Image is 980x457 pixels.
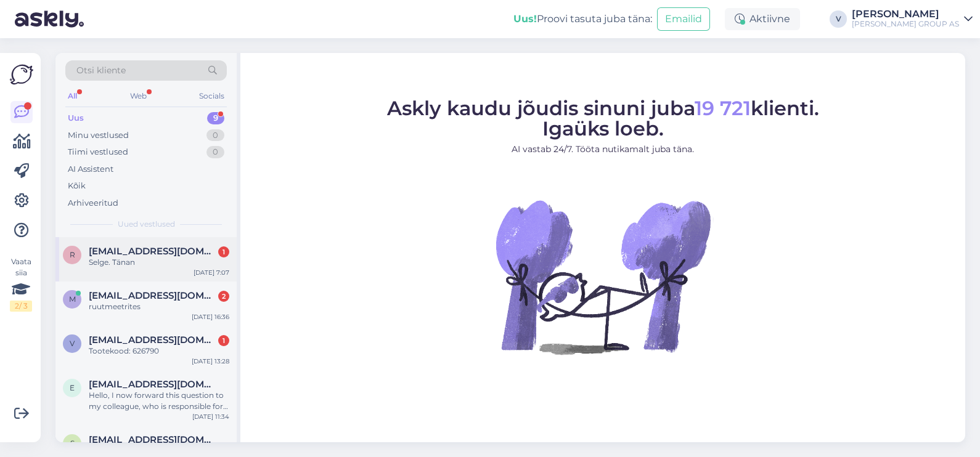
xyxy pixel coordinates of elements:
[70,250,75,259] span: r
[70,439,75,448] span: S
[89,246,217,257] span: raidmaemalle@gmail.com
[89,346,229,357] div: Tootekood: 626790
[218,246,229,257] div: 1
[197,88,227,104] div: Socials
[65,88,80,104] div: All
[207,112,224,124] div: 9
[513,12,652,26] div: Proovi tasuta juba täna:
[852,9,973,29] a: [PERSON_NAME][PERSON_NAME] GROUP AS
[69,294,76,304] span: m
[68,112,84,124] div: Uus
[10,63,33,86] img: Askly Logo
[695,96,751,120] span: 19 721
[206,146,224,158] div: 0
[89,379,217,390] span: evgenia.luidalepp@gmail.com
[387,143,819,156] p: AI vastab 24/7. Tööta nutikamalt juba täna.
[852,19,959,29] div: [PERSON_NAME] GROUP AS
[492,166,714,387] img: No Chat active
[852,9,959,19] div: [PERSON_NAME]
[218,335,229,346] div: 1
[89,290,217,301] span: madis1234@mail.ee
[76,64,126,77] span: Otsi kliente
[68,129,129,142] div: Minu vestlused
[10,256,32,312] div: Vaata siia
[10,301,32,312] div: 2 / 3
[513,13,537,25] b: Uus!
[192,412,229,421] div: [DATE] 11:34
[118,219,175,230] span: Uued vestlused
[194,268,229,277] div: [DATE] 7:07
[657,7,710,31] button: Emailid
[89,257,229,268] div: Selge. Tänan
[192,357,229,366] div: [DATE] 13:28
[89,301,229,312] div: ruutmeetrites
[70,339,75,348] span: v
[725,8,800,30] div: Aktiivne
[387,96,819,140] span: Askly kaudu jõudis sinuni juba klienti. Igaüks loeb.
[192,312,229,322] div: [DATE] 16:36
[68,163,113,176] div: AI Assistent
[68,180,86,192] div: Kõik
[68,197,118,209] div: Arhiveeritud
[89,434,217,445] span: Serkss11@gmail.com
[218,291,229,302] div: 2
[128,88,149,104] div: Web
[89,390,229,412] div: Hello, I now forward this question to my colleague, who is responsible for this. The reply will b...
[68,146,128,158] div: Tiimi vestlused
[89,334,217,346] span: visuartest@gmail.com
[70,383,75,392] span: e
[206,129,224,142] div: 0
[830,10,847,28] div: V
